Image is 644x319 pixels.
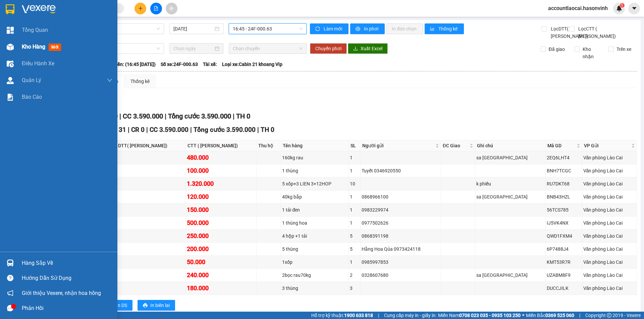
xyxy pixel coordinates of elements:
[7,27,14,34] img: dashboard-icon
[173,25,213,32] input: 15/10/2025
[582,269,637,282] td: Văn phòng Lào Cai
[546,256,582,269] td: KMT53R7R
[547,206,581,214] div: 56TCS785
[361,45,382,52] span: Xuất Excel
[547,167,581,174] div: BNH7TCGC
[104,300,132,311] button: printerIn DS
[315,26,321,32] span: sync
[425,23,464,34] button: bar-chartThống kê
[582,204,637,217] td: Văn phòng Lào Cai
[616,5,622,11] img: icon-new-feature
[310,43,347,54] button: Chuyển phơi
[607,313,611,318] span: copyright
[282,232,347,240] div: 4 hộp +1 tải
[350,232,359,240] div: 5
[546,204,582,217] td: 56TCS785
[22,303,112,313] div: Phản hồi
[22,289,101,297] span: Giới thiệu Vexere, nhận hoa hồng
[579,312,580,319] span: |
[282,167,347,174] div: 1 thùng
[22,26,48,34] span: Tổng Quan
[7,305,13,311] span: message
[190,126,192,134] span: |
[620,3,625,8] sup: 1
[107,61,156,68] span: Chuyến: (16:45 [DATE])
[631,5,637,11] span: caret-down
[547,193,581,201] div: BNB43HZL
[546,46,568,53] span: Đã giao
[282,258,347,266] div: 1xốp
[583,271,636,279] div: Văn phòng Lào Cai
[443,142,468,149] span: ĐC Giao
[546,151,582,164] td: 2EQ6LHT4
[546,243,582,256] td: 6P7488J4
[7,60,14,67] img: warehouse-icon
[150,3,162,14] button: file-add
[281,140,349,151] th: Tên hàng
[547,142,575,149] span: Mã GD
[138,6,143,11] span: plus
[282,285,347,292] div: 3 thùng
[349,140,361,151] th: SL
[348,43,388,54] button: downloadXuất Excel
[282,206,347,214] div: 1 tải đen
[138,300,175,311] button: printerIn biên lai
[547,180,581,187] div: RU7DKT68
[547,245,581,253] div: 6P7488J4
[362,219,440,227] div: 0977502626
[350,23,385,34] button: printerIn phơi
[362,142,434,149] span: Người gửi
[546,164,582,177] td: BNH7TCGC
[430,26,436,32] span: bar-chart
[22,273,112,283] div: Hướng dẫn sử dụng
[22,59,54,68] span: Điều hành xe
[233,24,303,34] span: 16:45 - 24F-000.63
[362,193,440,201] div: 0868966100
[583,258,636,266] div: Văn phòng Lào Cai
[628,3,640,14] button: caret-down
[282,154,347,161] div: 160kg rau
[22,44,45,50] span: Kho hàng
[364,25,379,32] span: In phơi
[7,290,13,296] span: notification
[154,6,158,11] span: file-add
[583,180,636,187] div: Văn phòng Lào Cai
[583,206,636,214] div: Văn phòng Lào Cai
[344,313,373,318] strong: 1900 633 818
[547,258,581,266] div: KMT53R7R
[350,258,359,266] div: 1
[187,179,255,188] div: 1.320.000
[161,61,198,68] span: Số xe: 24F-000.63
[548,25,589,40] span: Lọc DTT( [PERSON_NAME])
[362,206,440,214] div: 0983229974
[282,193,347,201] div: 40kg bắp
[582,151,637,164] td: Văn phòng Lào Cai
[378,312,379,319] span: |
[282,245,347,253] div: 5 thùng
[150,126,189,134] span: CC 3.590.000
[131,126,145,134] span: CR 0
[350,219,359,227] div: 1
[362,245,440,253] div: Hằng Hoa Qủa 0973424118
[350,206,359,214] div: 1
[311,312,373,319] span: Hỗ trợ kỹ thuật:
[123,112,163,120] span: CC 3.590.000
[166,3,177,14] button: aim
[187,153,255,162] div: 480.000
[236,112,250,120] span: TH 0
[582,243,637,256] td: Văn phòng Lào Cai
[116,302,127,309] span: In DS
[143,303,148,308] span: printer
[583,193,636,201] div: Văn phòng Lào Cai
[576,25,617,40] span: Lọc CTT ( [PERSON_NAME])
[582,256,637,269] td: Văn phòng Lào Cai
[130,78,150,85] div: Thống kê
[350,285,359,292] div: 3
[187,205,255,215] div: 150.000
[187,270,255,280] div: 240.000
[350,245,359,253] div: 5
[522,314,524,317] span: ⚪️
[580,46,603,60] span: Kho nhận
[583,154,636,161] div: Văn phòng Lào Cai
[582,190,637,204] td: Văn phòng Lào Cai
